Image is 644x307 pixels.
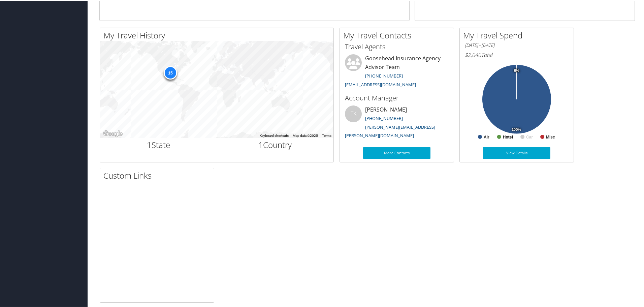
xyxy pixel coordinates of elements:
h2: My Travel History [103,29,333,40]
h2: State [105,139,212,150]
span: 1 [258,139,263,150]
h2: My Travel Spend [463,29,574,40]
h2: Custom Links [103,169,214,181]
h3: Account Manager [345,93,449,102]
a: [EMAIL_ADDRESS][DOMAIN_NAME] [345,81,416,87]
a: [PERSON_NAME][EMAIL_ADDRESS][PERSON_NAME][DOMAIN_NAME] [345,123,435,138]
text: Misc [546,134,555,139]
h3: Travel Agents [345,41,449,51]
span: Map data ©2025 [293,133,318,137]
div: 15 [164,65,177,79]
a: View Details [483,146,550,158]
img: Google [102,129,124,137]
button: Keyboard shortcuts [260,133,289,137]
a: [PHONE_NUMBER] [365,72,403,78]
li: Goosehead Insurance Agency Advisor Team [342,54,452,90]
text: Air [484,134,489,139]
h2: My Travel Contacts [343,29,454,40]
tspan: 100% [512,127,521,131]
span: $2,040 [465,51,481,58]
li: [PERSON_NAME] [342,105,452,141]
div: TK [345,105,362,122]
a: [PHONE_NUMBER] [365,115,403,121]
h2: Country [222,139,329,150]
a: Open this area in Google Maps (opens a new window) [102,129,124,137]
text: Car [526,134,533,139]
h6: Total [465,51,569,58]
tspan: 0% [514,68,519,72]
text: Hotel [503,134,513,139]
span: 1 [147,139,152,150]
a: Terms (opens in new tab) [322,133,331,137]
h6: [DATE] - [DATE] [465,41,569,48]
a: More Contacts [363,146,430,158]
